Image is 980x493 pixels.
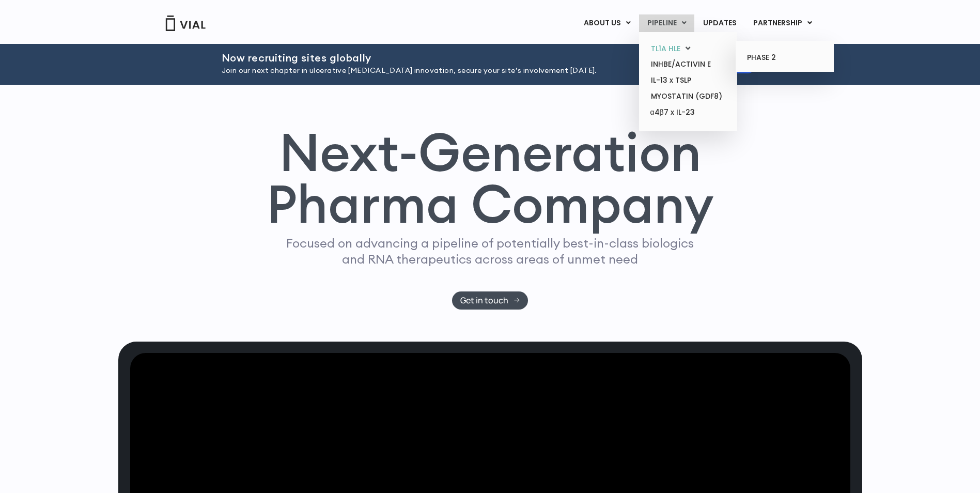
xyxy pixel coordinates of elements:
p: Join our next chapter in ulcerative [MEDICAL_DATA] innovation, secure your site’s involvement [DA... [222,65,648,76]
a: ABOUT USMenu Toggle [575,14,639,32]
a: PARTNERSHIPMenu Toggle [745,14,820,32]
a: MYOSTATIN (GDF8) [643,88,733,104]
a: Get in touch [452,291,528,310]
p: Focused on advancing a pipeline of potentially best-in-class biologics and RNA therapeutics acros... [282,235,698,267]
a: INHBE/ACTIVIN E [643,56,733,72]
a: IL-13 x TSLP [643,72,733,88]
a: PIPELINEMenu Toggle [639,14,694,32]
a: α4β7 x IL-23 [643,104,733,121]
h1: Next-Generation Pharma Company [267,126,714,230]
img: Vial Logo [165,16,206,31]
a: UPDATES [695,14,744,32]
span: Get in touch [460,297,508,304]
a: TL1A HLEMenu Toggle [643,41,733,57]
h2: Now recruiting sites globally [222,52,648,64]
a: PHASE 2 [739,50,830,66]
